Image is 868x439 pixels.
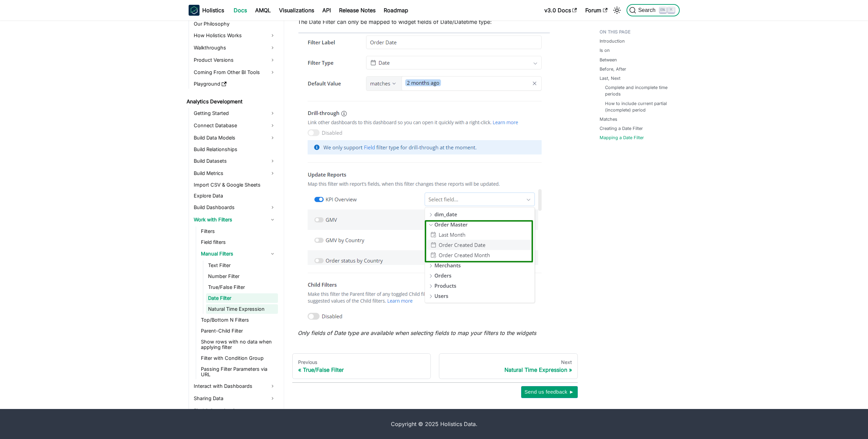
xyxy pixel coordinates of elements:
[445,366,572,373] div: Natural Time Expression
[192,19,278,29] a: Our Philosophy
[600,116,617,122] a: Matches
[612,5,622,16] button: Switch between dark and light mode (currently light mode)
[192,67,278,78] a: Coming From Other BI Tools
[380,5,412,16] a: Roadmap
[192,132,278,143] a: Build Data Models
[192,145,278,154] a: Build Relationships
[192,120,278,131] a: Connect Database
[600,125,643,132] a: Creating a Date Filter
[192,405,278,416] a: Find & Organize Content
[192,79,278,89] a: Playground
[298,359,425,365] div: Previous
[192,191,278,201] a: Explore Data
[189,5,200,16] img: Holistics
[199,226,278,236] a: Filters
[206,261,278,270] a: Text Filter
[192,381,278,392] a: Interact with Dashboards
[192,30,278,41] a: How Holistics Works
[192,214,278,225] a: Work with Filters
[199,315,278,325] a: Top/Bottom N Filters
[298,330,536,336] em: Only fields of Date type are available when selecting fields to map your filters to the widgets
[217,420,651,428] div: Copyright © 2025 Holistics Data.
[335,5,380,16] a: Release Notes
[292,353,431,379] a: PreviousTrue/False Filter
[600,47,610,54] a: Is on
[202,6,224,14] b: Holistics
[206,272,278,281] a: Number Filter
[275,5,318,16] a: Visualizations
[525,387,574,396] span: Send us feedback ►
[206,304,278,314] a: Natural Time Expression
[199,364,278,379] a: Passing Filter Parameters via URL
[600,66,626,72] a: Before, After
[521,386,578,398] button: Send us feedback ►
[540,5,581,16] a: v3.0 Docs
[600,57,617,63] a: Between
[192,393,278,404] a: Sharing Data
[230,5,251,16] a: Docs
[636,7,660,13] span: Search
[192,108,278,119] a: Getting Started
[192,202,278,213] a: Build Dashboards
[199,248,278,259] a: Manual Filters
[445,359,572,365] div: Next
[627,4,679,16] button: Search (Ctrl+K)
[192,156,278,166] a: Build Datasets
[199,337,278,352] a: Show rows with no data when applying filter
[189,5,224,16] a: HolisticsHolistics
[605,100,673,113] a: How to include current partial (incomplete) period
[668,7,675,13] kbd: K
[298,33,550,327] img: Mapping a Date Filter
[192,168,278,179] a: Build Metrics
[192,180,278,190] a: Import CSV & Google Sheets
[439,353,578,379] a: NextNatural Time Expression
[206,282,278,292] a: True/False Filter
[298,366,425,373] div: True/False Filter
[192,42,278,53] a: Walkthroughs
[318,5,335,16] a: API
[605,84,673,97] a: Complete and incomplete time periods
[185,97,278,106] a: Analytics Development
[251,5,275,16] a: AMQL
[292,353,578,379] nav: Docs pages
[581,5,612,16] a: Forum
[199,237,278,247] a: Field filters
[600,134,644,141] a: Mapping a Date Filter
[600,75,620,82] a: Last, Next
[199,353,278,363] a: Filter with Condition Group
[192,55,278,65] a: Product Versions
[199,326,278,336] a: Parent-Child Filter
[600,38,625,44] a: Introduction
[298,18,572,26] p: The Date Filter can only be mapped to widget fields of Date/Datetime type:
[206,293,278,303] a: Date Filter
